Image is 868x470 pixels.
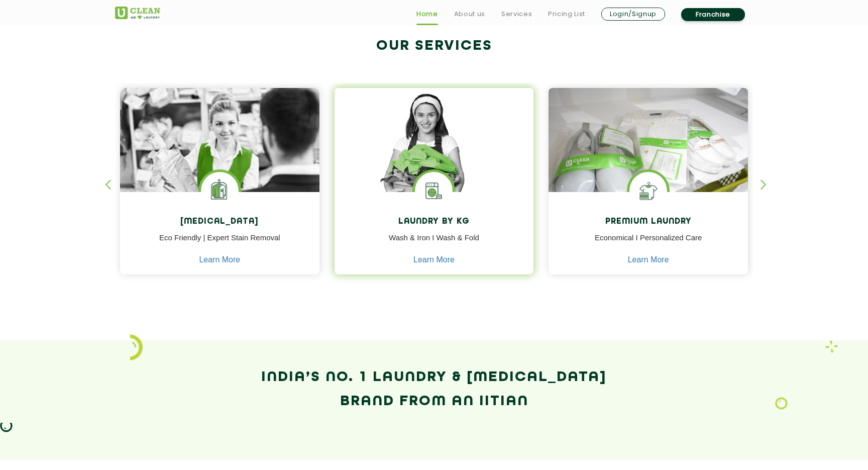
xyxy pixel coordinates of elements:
[556,232,740,255] p: Economical I Personalized Care
[775,397,788,410] img: Laundry
[120,88,319,248] img: Drycleaners near me
[130,334,143,360] img: icon_2.png
[548,8,585,20] a: Pricing List
[549,88,748,221] img: laundry done shoes and clothes
[556,217,740,227] h4: Premium Laundry
[128,217,312,227] h4: [MEDICAL_DATA]
[201,172,239,210] img: Laundry Services near me
[415,172,453,210] img: laundry washing machine
[501,8,532,20] a: Services
[454,8,485,20] a: About us
[342,232,526,255] p: Wash & Iron I Wash & Fold
[416,8,438,20] a: Home
[335,88,534,221] img: a girl with laundry basket
[681,8,745,21] a: Franchise
[628,255,669,264] a: Learn More
[342,217,526,227] h4: Laundry by Kg
[115,38,753,54] h2: Our Services
[825,340,838,353] img: Laundry wash and iron
[629,172,667,210] img: Shoes Cleaning
[413,255,455,264] a: Learn More
[199,255,240,264] a: Learn More
[601,8,665,21] a: Login/Signup
[115,7,160,19] img: UClean Laundry and Dry Cleaning
[115,365,753,414] h2: India’s No. 1 Laundry & [MEDICAL_DATA] Brand from an IITian
[128,232,312,255] p: Eco Friendly | Expert Stain Removal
